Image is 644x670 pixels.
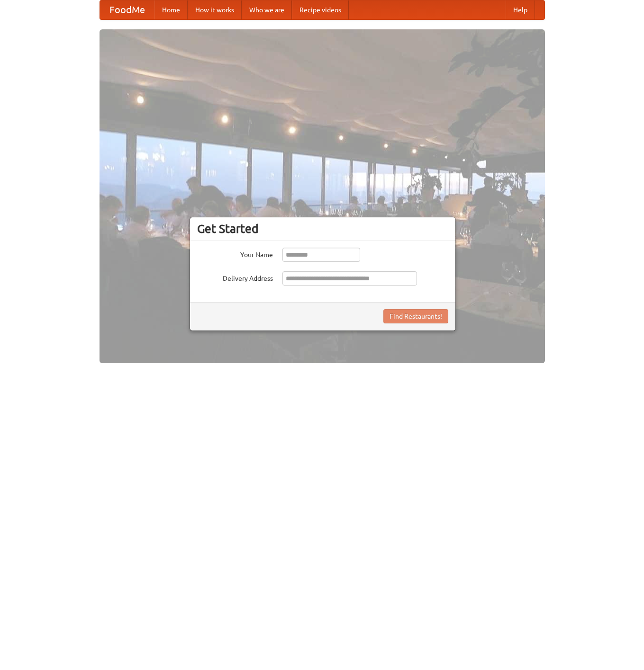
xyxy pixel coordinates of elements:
[154,0,188,19] a: Home
[506,0,535,19] a: Help
[197,271,273,283] label: Delivery Address
[188,0,242,19] a: How it works
[292,0,349,19] a: Recipe videos
[242,0,292,19] a: Who we are
[197,222,448,236] h3: Get Started
[100,0,154,19] a: FoodMe
[197,248,273,259] label: Your Name
[383,309,448,323] button: Find Restaurants!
